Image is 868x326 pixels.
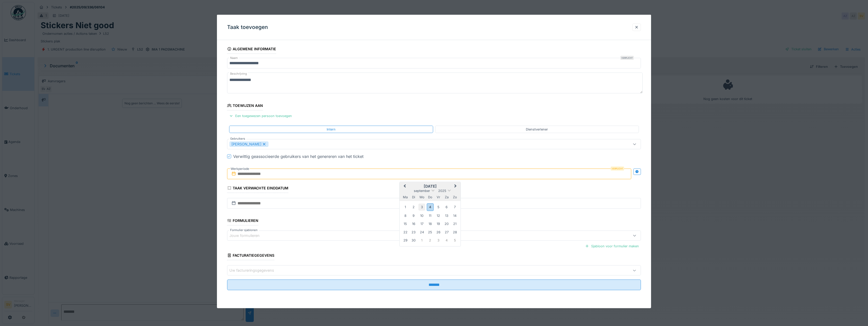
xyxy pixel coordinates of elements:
[451,237,458,244] div: Choose zondag 5 oktober 2025
[410,237,417,244] div: Choose dinsdag 30 september 2025
[229,56,239,60] label: Naam
[229,137,246,141] label: Gebruikers
[427,193,434,200] div: donderdag
[451,193,458,200] div: zondag
[229,141,269,147] div: [PERSON_NAME]
[227,252,274,260] div: Facturatiegegevens
[418,220,425,227] div: Choose woensdag 17 september 2025
[229,233,267,238] div: Jouw formulieren
[435,237,442,244] div: Choose vrijdag 3 oktober 2025
[227,102,263,110] div: Toewijzen aan
[230,166,250,172] label: Werkperiode
[443,212,450,219] div: Choose zaterdag 13 september 2025
[229,71,248,77] label: Beschrijving
[451,220,458,227] div: Choose zondag 21 september 2025
[410,193,417,200] div: dinsdag
[327,127,336,132] div: Intern
[435,220,442,227] div: Choose vrijdag 19 september 2025
[435,229,442,236] div: Choose vrijdag 26 september 2025
[401,203,459,244] div: Month september, 2025
[418,193,425,200] div: woensdag
[526,127,548,132] div: Dienstverlener
[400,184,461,189] h2: [DATE]
[427,203,434,211] div: Choose donderdag 4 september 2025
[402,220,409,227] div: Choose maandag 15 september 2025
[427,212,434,219] div: Choose donderdag 11 september 2025
[443,220,450,227] div: Choose zaterdag 20 september 2025
[438,189,446,193] span: 2025
[583,243,641,250] div: Sjabloon voor formulier maken
[233,153,364,159] div: Verwittig geassocieerde gebruikers van het genereren van het ticket
[229,268,281,273] div: Uw factureringsgegevens
[418,212,425,219] div: Choose woensdag 10 september 2025
[402,229,409,236] div: Choose maandag 22 september 2025
[452,183,460,191] button: Next Month
[443,204,450,210] div: Choose zaterdag 6 september 2025
[402,212,409,219] div: Choose maandag 8 september 2025
[227,217,258,225] div: Formulieren
[227,184,288,193] div: Taak verwachte einddatum
[418,204,425,210] div: Choose woensdag 3 september 2025
[402,237,409,244] div: Choose maandag 29 september 2025
[402,193,409,200] div: maandag
[443,193,450,200] div: zaterdag
[443,237,450,244] div: Choose zaterdag 4 oktober 2025
[227,45,276,54] div: Algemene informatie
[435,193,442,200] div: vrijdag
[410,220,417,227] div: Choose dinsdag 16 september 2025
[451,212,458,219] div: Choose zondag 14 september 2025
[418,237,425,244] div: Choose woensdag 1 oktober 2025
[451,229,458,236] div: Choose zondag 28 september 2025
[227,112,294,119] div: Een toegewezen persoon toevoegen
[427,229,434,236] div: Choose donderdag 25 september 2025
[410,204,417,210] div: Choose dinsdag 2 september 2025
[427,220,434,227] div: Choose donderdag 18 september 2025
[400,183,408,191] button: Previous Month
[410,212,417,219] div: Choose dinsdag 9 september 2025
[418,229,425,236] div: Choose woensdag 24 september 2025
[427,237,434,244] div: Choose donderdag 2 oktober 2025
[443,229,450,236] div: Choose zaterdag 27 september 2025
[414,189,430,193] span: september
[229,228,259,232] label: Formulier sjablonen
[435,204,442,210] div: Choose vrijdag 5 september 2025
[611,167,624,171] div: Verplicht
[435,212,442,219] div: Choose vrijdag 12 september 2025
[620,56,634,60] div: Verplicht
[451,204,458,210] div: Choose zondag 7 september 2025
[227,24,268,30] h3: Taak toevoegen
[402,204,409,210] div: Choose maandag 1 september 2025
[410,229,417,236] div: Choose dinsdag 23 september 2025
